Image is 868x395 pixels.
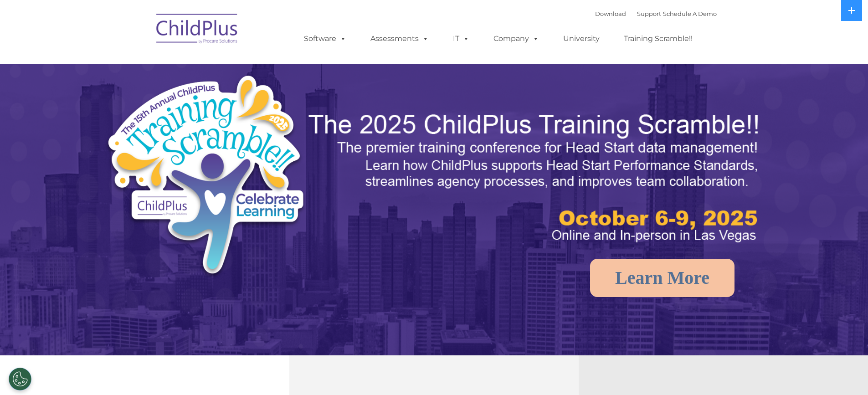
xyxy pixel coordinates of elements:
button: Cookies Settings [9,368,31,390]
font: | [595,10,717,17]
span: Phone number [127,97,165,104]
iframe: Chat Widget [822,351,868,395]
a: Training Scramble!! [615,30,702,48]
a: Download [595,10,626,17]
span: Last name [127,60,154,67]
a: Assessments [361,30,438,48]
a: Software [295,30,355,48]
a: Support [637,10,661,17]
a: Company [484,30,548,48]
a: IT [444,30,478,48]
a: Schedule A Demo [663,10,717,17]
a: Learn More [590,259,734,297]
img: ChildPlus by Procare Solutions [152,7,243,53]
a: University [554,30,609,48]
